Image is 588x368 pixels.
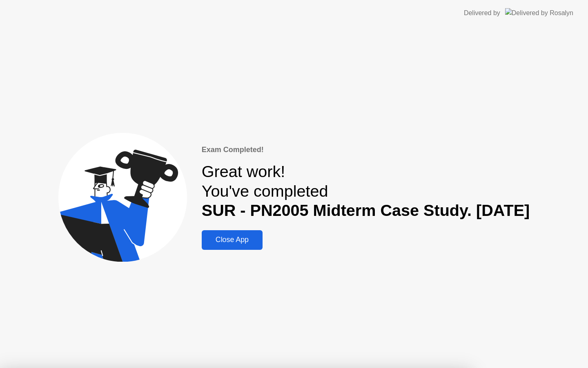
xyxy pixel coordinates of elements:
div: Great work! You've completed [202,162,530,220]
div: Exam Completed! [202,144,530,155]
b: SUR - PN2005 Midterm Case Study. [DATE] [202,201,530,219]
img: Delivered by Rosalyn [505,8,573,18]
div: Delivered by [464,8,500,18]
div: Close App [204,236,260,244]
